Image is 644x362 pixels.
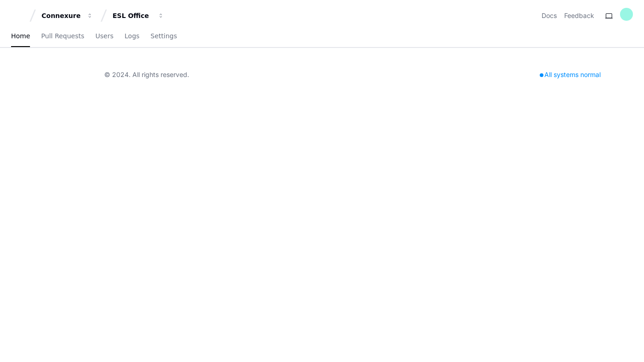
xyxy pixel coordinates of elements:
[41,26,84,47] a: Pull Requests
[38,7,97,24] button: Connexure
[95,26,113,47] a: Users
[150,26,177,47] a: Settings
[125,26,139,47] a: Logs
[542,11,557,20] a: Docs
[125,33,139,39] span: Logs
[42,11,81,20] div: Connexure
[11,33,30,39] span: Home
[534,68,606,81] div: All systems normal
[150,33,177,39] span: Settings
[11,26,30,47] a: Home
[104,70,189,79] div: © 2024. All rights reserved.
[95,33,113,39] span: Users
[41,33,84,39] span: Pull Requests
[564,11,594,20] button: Feedback
[113,11,152,20] div: ESL Office
[109,7,168,24] button: ESL Office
